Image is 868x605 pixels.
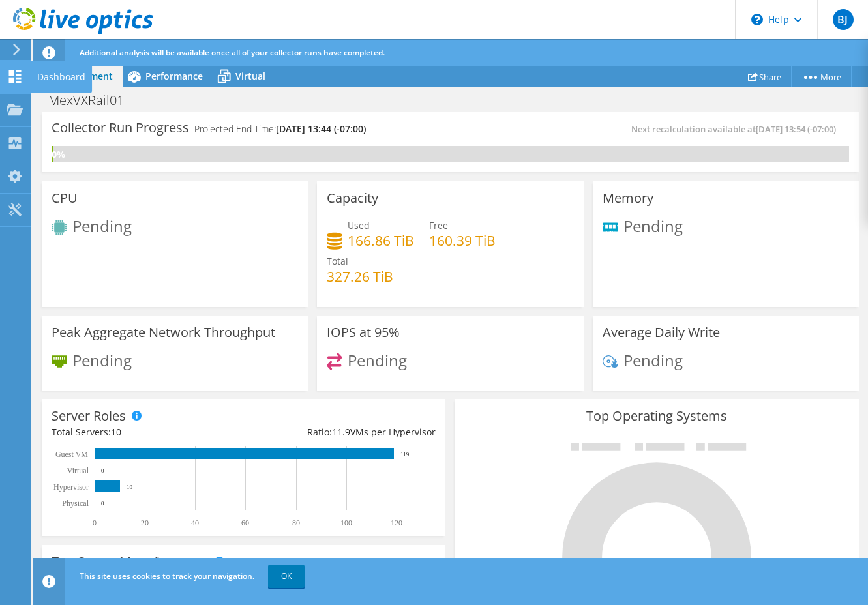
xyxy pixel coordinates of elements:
h3: Server Roles [52,409,126,423]
span: Pending [72,215,132,237]
span: [DATE] 13:54 (-07:00) [756,123,836,135]
text: 119 [400,451,410,458]
text: Virtual [67,466,89,475]
h4: 327.26 TiB [327,269,393,284]
text: 100 [340,518,352,527]
h3: Capacity [327,191,378,205]
h3: Top Operating Systems [464,409,848,423]
text: 120 [391,518,402,527]
span: Total [327,255,348,267]
div: Ratio: VMs per Hypervisor [244,425,436,439]
text: 0 [101,467,104,474]
text: Physical [62,499,89,508]
div: Total Servers: [52,425,244,439]
svg: \n [751,14,763,25]
text: 20 [141,518,149,527]
h3: Average Daily Write [603,325,720,340]
text: 60 [241,518,249,527]
a: Share [738,66,792,87]
div: 0% [52,147,53,162]
span: This site uses cookies to track your navigation. [80,570,254,582]
h4: Projected End Time: [194,122,366,136]
span: Pending [623,214,683,236]
span: Pending [623,349,683,370]
span: Pending [348,349,407,370]
h1: MexVXRail01 [42,93,144,108]
h3: Top Server Manufacturers [52,555,209,569]
span: Additional analysis will be available once all of your collector runs have completed. [80,47,385,58]
text: 40 [191,518,199,527]
span: Next recalculation available at [631,123,843,135]
h3: Peak Aggregate Network Throughput [52,325,275,340]
text: 0 [101,500,104,507]
text: Guest VM [55,450,88,459]
span: 10 [111,426,121,438]
span: 11.9 [332,426,350,438]
text: 10 [127,484,133,490]
h4: 160.39 TiB [429,233,496,248]
span: Performance [145,70,203,82]
div: Dashboard [31,61,92,93]
span: [DATE] 13:44 (-07:00) [276,123,366,135]
text: Hypervisor [53,482,89,492]
h4: 166.86 TiB [348,233,414,248]
a: OK [268,565,305,588]
h3: CPU [52,191,78,205]
a: More [791,66,852,87]
span: Used [348,219,370,231]
span: Virtual [235,70,265,82]
h3: Memory [603,191,653,205]
text: 80 [292,518,300,527]
span: Pending [72,349,132,370]
text: 0 [93,518,97,527]
span: BJ [833,9,854,30]
span: Free [429,219,448,231]
h3: IOPS at 95% [327,325,400,340]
